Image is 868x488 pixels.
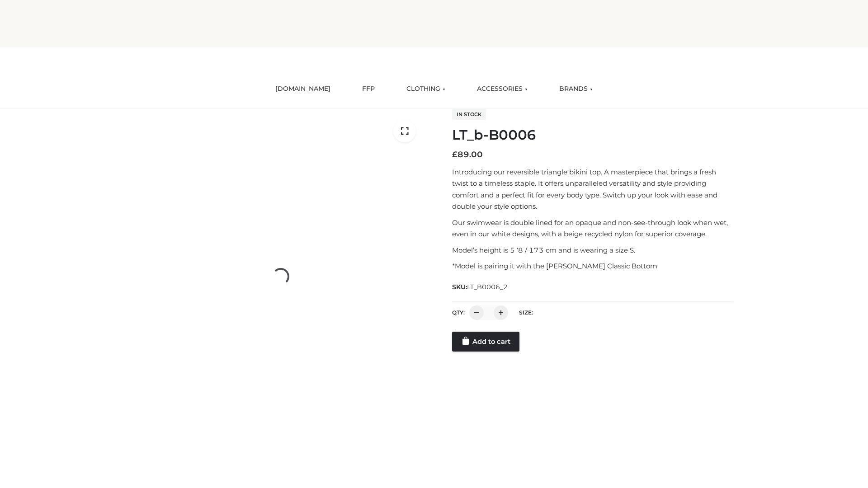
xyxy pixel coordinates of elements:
h1: LT_b-B0006 [452,127,734,143]
span: SKU: [452,282,509,292]
a: ACCESSORIES [470,79,534,99]
span: In stock [452,109,486,120]
bdi: 89.00 [452,150,483,160]
p: Our swimwear is double lined for an opaque and non-see-through look when wet, even in our white d... [452,217,734,240]
span: LT_B0006_2 [467,283,508,291]
a: Add to cart [452,332,519,352]
p: Model’s height is 5 ‘8 / 173 cm and is wearing a size S. [452,244,734,256]
p: Introducing our reversible triangle bikini top. A masterpiece that brings a fresh twist to a time... [452,166,734,212]
label: QTY: [452,309,465,316]
span: £ [452,150,458,160]
label: Size: [519,309,533,316]
p: *Model is pairing it with the [PERSON_NAME] Classic Bottom [452,260,734,272]
a: CLOTHING [400,79,452,99]
a: BRANDS [552,79,599,99]
a: [DOMAIN_NAME] [269,79,337,99]
a: FFP [355,79,382,99]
